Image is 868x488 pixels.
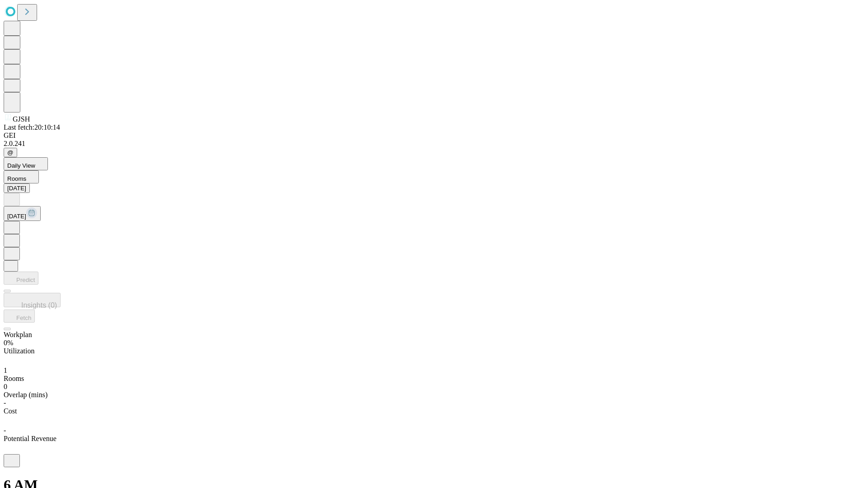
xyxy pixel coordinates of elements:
button: @ [4,148,17,157]
span: Rooms [7,175,26,182]
button: [DATE] [4,206,41,221]
span: Overlap (mins) [4,391,47,399]
span: Workplan [4,331,32,338]
button: Predict [4,272,38,285]
span: Potential Revenue [4,435,57,442]
span: Insights (0) [21,301,57,309]
button: [DATE] [4,183,30,193]
span: Last fetch: 20:10:14 [4,123,60,131]
span: [DATE] [7,213,26,220]
div: GEI [4,131,864,140]
span: @ [7,149,14,156]
span: - [4,427,6,434]
span: - [4,399,6,407]
div: 2.0.241 [4,140,864,148]
button: Rooms [4,170,39,183]
span: 0% [4,339,13,347]
span: GJSH [13,115,30,123]
span: Daily View [7,162,35,169]
span: 1 [4,366,7,374]
button: Insights (0) [4,293,61,307]
span: Cost [4,407,17,415]
span: Rooms [4,375,24,382]
span: 0 [4,383,7,390]
button: Daily View [4,157,48,170]
span: Utilization [4,347,34,355]
button: Fetch [4,310,35,323]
